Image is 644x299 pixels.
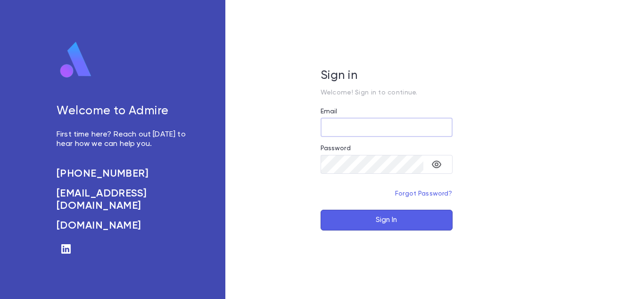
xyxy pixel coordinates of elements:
h5: Welcome to Admire [57,104,188,119]
a: [DOMAIN_NAME] [57,220,188,232]
a: Forgot Password? [395,190,453,197]
h5: Sign in [321,69,453,83]
a: [PHONE_NUMBER] [57,168,188,180]
label: Email [321,108,338,115]
a: [EMAIL_ADDRESS][DOMAIN_NAME] [57,188,188,212]
button: toggle password visibility [427,155,446,174]
label: Password [321,145,351,152]
button: Sign In [321,210,453,231]
p: First time here? Reach out [DATE] to hear how we can help you. [57,130,188,149]
p: Welcome! Sign in to continue. [321,89,453,96]
img: logo [57,41,95,79]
